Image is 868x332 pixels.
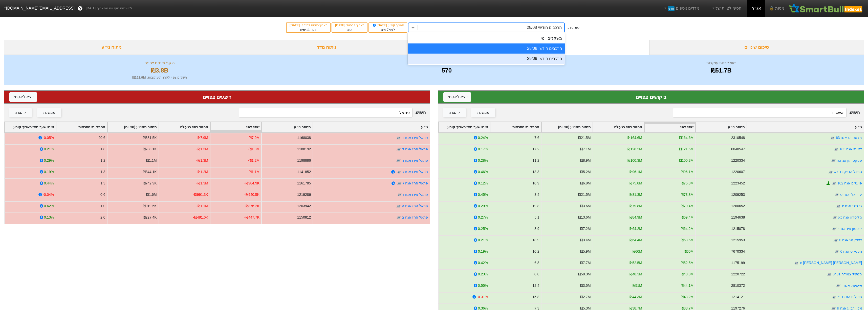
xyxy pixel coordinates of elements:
[532,294,539,300] div: 15.8
[684,249,693,254] div: ₪60M
[566,25,579,30] div: סוג עדכון
[731,226,745,231] div: 1215078
[534,226,539,231] div: 8.9
[43,192,54,197] div: -0.04%
[532,147,539,152] div: 17.2
[443,108,466,117] button: קונצרני
[584,66,858,75] div: ₪51.7B
[478,226,488,231] div: 0.25%
[100,203,105,209] div: 1.0
[661,3,701,13] a: מדדים נוספיםחדש
[834,170,862,174] a: הראל הנפק נד כא
[580,147,591,152] div: ₪7.1M
[372,23,404,28] div: תאריך קובע :
[387,28,389,32] span: 7
[832,181,837,186] img: tase link
[681,238,693,243] div: ₪63.6M
[478,215,488,220] div: 0.27%
[397,181,402,186] img: tase link
[397,170,402,175] img: tase link
[580,249,591,254] div: ₪5.9M
[584,60,858,66] div: שווי קרנות עוקבות
[630,181,642,186] div: ₪75.8M
[262,122,313,132] div: Toggle SortBy
[477,294,488,300] div: -0.31%
[219,40,434,55] div: ניתוח מדד
[731,203,745,209] div: 1260652
[193,215,208,220] div: -₪481.6K
[396,215,401,220] img: tase link
[627,135,642,140] div: ₪164.6M
[289,23,328,28] div: תאריך כניסה לתוקף :
[532,181,539,186] div: 10.9
[196,147,208,152] div: -₪1.3M
[831,158,836,163] img: tase link
[731,238,745,243] div: 1215953
[828,170,833,175] img: tase link
[290,23,300,27] span: [DATE]
[248,147,259,152] div: -₪1.3M
[580,260,591,266] div: ₪7.7M
[580,169,591,175] div: ₪5.2M
[248,158,259,163] div: -₪1.2M
[681,215,693,220] div: ₪69.4M
[837,181,862,185] a: פועלים אגח 102
[297,192,311,197] div: 1219286
[86,6,132,11] span: לפי נתוני סוף יום מתאריך [DATE]
[633,249,642,254] div: ₪60M
[143,147,157,152] div: ₪708.1K
[580,226,591,231] div: ₪7.2M
[143,215,157,220] div: ₪227.4K
[527,25,562,31] div: הרכבים חודשי 28/08
[840,249,862,253] a: הפניקס אגח 6
[731,249,745,254] div: 7670334
[534,135,539,140] div: 7.6
[335,23,364,28] div: תאריך פרסום :
[630,306,642,311] div: ₪38.7M
[312,60,582,66] div: מספר ניירות ערך
[731,306,745,311] div: 1197276
[838,215,862,219] a: מליסרון אגח כא
[578,215,591,220] div: ₪13.6M
[731,169,745,175] div: 1220607
[478,181,488,186] div: 0.12%
[244,203,259,209] div: -₪876.2K
[396,158,401,163] img: tase link
[842,204,862,208] a: ג'י סיטי אגח יג
[532,249,539,254] div: 10.2
[44,169,54,175] div: 0.19%
[831,306,836,311] img: tase link
[15,110,26,115] div: קונצרני
[44,203,54,209] div: 0.62%
[534,306,539,311] div: 7.3
[244,192,259,197] div: -₪940.5K
[477,110,489,115] div: ממשלתי
[439,122,490,132] div: Toggle SortBy
[534,192,539,197] div: 3.4
[580,158,591,163] div: ₪8.9M
[627,158,642,163] div: ₪100.3M
[478,147,488,152] div: 0.17%
[239,108,412,117] input: 473 רשומות...
[44,147,54,152] div: 0.21%
[681,283,693,288] div: ₪44.1M
[297,147,311,152] div: 1188192
[100,147,105,152] div: 1.8
[681,192,693,197] div: ₪73.8M
[196,169,208,175] div: -₪1.2M
[402,204,428,208] a: פתאל החז אגח ה
[9,93,425,101] div: היצעים צפויים
[630,226,642,231] div: ₪64.2M
[731,283,745,288] div: 2810372
[100,215,105,220] div: 2.0
[630,203,642,209] div: ₪79.8M
[630,272,642,277] div: ₪48.3M
[534,272,539,277] div: 0.8
[44,181,54,186] div: 0.44%
[56,122,107,132] div: Toggle SortBy
[837,227,862,231] a: קיסטון אינ אגחב
[297,203,311,209] div: 1203942
[239,108,426,117] span: חיפוש :
[534,215,539,220] div: 5.1
[747,122,864,132] div: Toggle SortBy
